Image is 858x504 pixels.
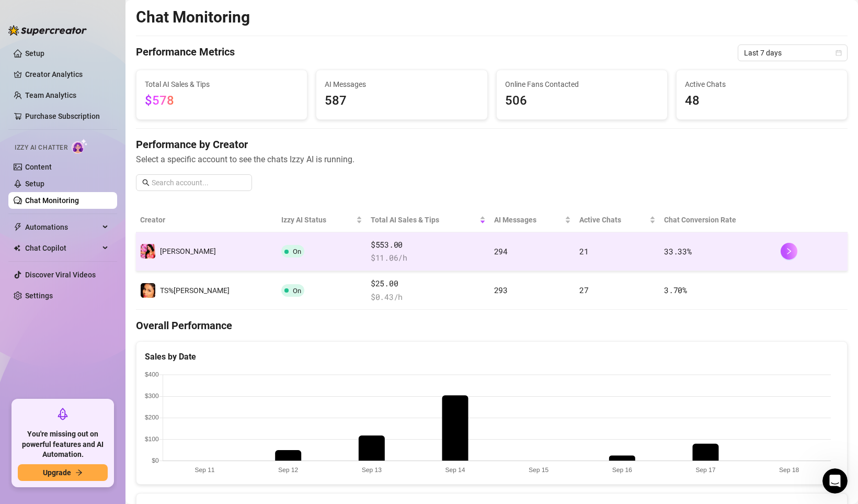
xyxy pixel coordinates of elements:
[785,248,793,255] span: right
[579,246,588,256] span: 21
[579,285,588,295] span: 27
[25,271,96,279] a: Discover Viral Videos
[664,246,691,256] span: 33.33 %
[505,79,659,90] span: Online Fans Contacted
[136,7,250,27] h2: Chat Monitoring
[494,246,508,256] span: 294
[25,66,109,83] a: Creator Analytics
[575,208,660,232] th: Active Chats
[371,277,486,290] span: $25.00
[293,287,301,295] span: On
[136,44,235,61] h4: Performance Metrics
[490,208,575,232] th: AI Messages
[836,50,842,56] span: calendar
[744,45,841,61] span: Last 7 days
[660,208,776,232] th: Chat Conversion Rate
[25,49,44,58] a: Setup
[367,208,490,232] th: Total AI Sales & Tips
[25,196,79,205] a: Chat Monitoring
[136,318,848,333] h4: Overall Performance
[664,285,687,295] span: 3.70 %
[25,219,99,236] span: Automations
[8,25,87,36] img: logo-BBDzfeDw.svg
[72,139,88,154] img: AI Chatter
[494,214,563,226] span: AI Messages
[325,91,478,111] span: 587
[15,143,67,153] span: Izzy AI Chatter
[371,252,486,264] span: $ 11.06 /h
[25,240,99,256] span: Chat Copilot
[685,79,839,90] span: Active Chats
[579,214,647,226] span: Active Chats
[505,91,659,111] span: 506
[281,214,354,226] span: Izzy AI Status
[75,469,83,476] span: arrow-right
[25,91,76,99] a: Team Analytics
[277,208,367,232] th: Izzy AI Status
[781,243,797,260] button: right
[136,137,848,152] h4: Performance by Creator
[25,108,109,125] a: Purchase Subscription
[160,247,216,255] span: [PERSON_NAME]
[371,291,486,304] span: $ 0.43 /h
[160,286,230,295] span: TS%[PERSON_NAME]
[56,408,69,420] span: rocket
[141,283,155,298] img: TS%ANDREA
[494,285,508,295] span: 293
[145,79,299,90] span: Total AI Sales & Tips
[152,177,246,188] input: Search account...
[14,223,22,231] span: thunderbolt
[145,350,839,363] div: Sales by Date
[145,93,174,108] span: $578
[25,292,53,300] a: Settings
[371,239,486,251] span: $553.00
[25,180,44,188] a: Setup
[14,244,20,252] img: Chat Copilot
[43,468,71,477] span: Upgrade
[141,244,155,259] img: Andrea
[371,214,477,226] span: Total AI Sales & Tips
[18,429,108,460] span: You're missing out on powerful features and AI Automation.
[822,468,848,494] iframe: Intercom live chat
[136,153,848,166] span: Select a specific account to see the chats Izzy AI is running.
[25,163,52,171] a: Content
[293,248,301,255] span: On
[136,208,277,232] th: Creator
[142,179,150,186] span: search
[325,79,478,90] span: AI Messages
[685,91,839,111] span: 48
[18,464,108,481] button: Upgradearrow-right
